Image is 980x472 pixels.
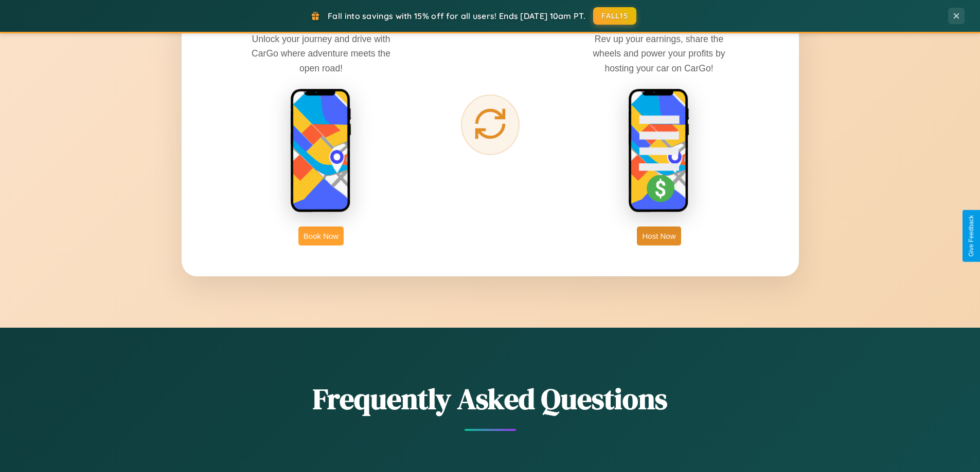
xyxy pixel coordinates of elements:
p: Rev up your earnings, share the wheels and power your profits by hosting your car on CarGo! [582,32,736,75]
button: FALL15 [593,7,636,25]
img: host phone [628,88,690,214]
p: Unlock your journey and drive with CarGo where adventure meets the open road! [244,32,398,75]
h2: Frequently Asked Questions [182,379,799,419]
img: rent phone [290,88,352,214]
span: Fall into savings with 15% off for all users! Ends [DATE] 10am PT. [328,11,585,21]
button: Book Now [298,226,344,246]
div: Give Feedback [968,215,975,257]
button: Host Now [637,226,681,246]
